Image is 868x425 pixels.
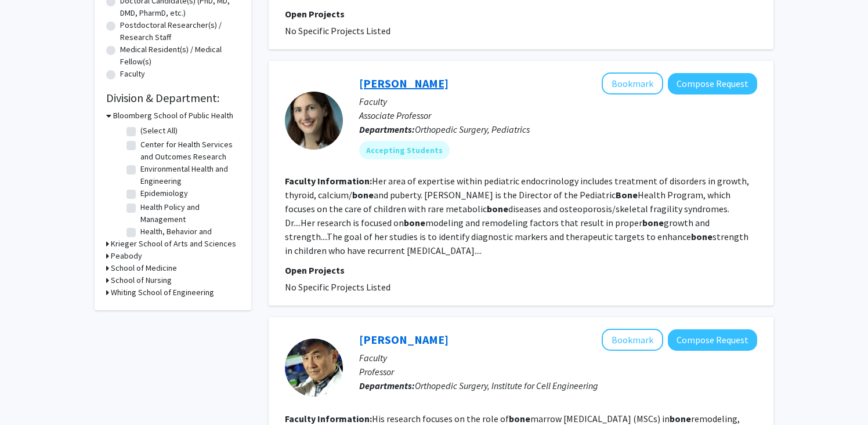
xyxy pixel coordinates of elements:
[359,365,757,379] p: Professor
[415,123,530,135] span: Orthopedic Surgery, Pediatrics
[140,125,178,137] label: (Select All)
[9,373,49,416] iframe: Chat
[140,139,237,163] label: Center for Health Services and Outcomes Research
[111,250,142,262] h3: Peabody
[285,413,372,424] b: Faculty Information:
[120,19,240,43] label: Postdoctoral Researcher(s) / Research Staff
[111,286,214,299] h3: Whiting School of Engineering
[140,163,237,187] label: Environmental Health and Engineering
[120,68,145,80] label: Faculty
[404,217,425,228] b: bone
[509,413,530,424] b: bone
[359,332,449,347] a: [PERSON_NAME]
[359,95,757,108] p: Faculty
[140,201,237,226] label: Health Policy and Management
[415,380,598,391] span: Orthopedic Surgery, Institute for Cell Engineering
[140,226,237,250] label: Health, Behavior and Society
[106,91,240,105] h2: Division & Department:
[352,189,374,201] b: bone
[670,413,691,424] b: bone
[668,73,757,95] button: Compose Request to Janet Crane
[111,238,236,250] h3: Krieger School of Arts and Sciences
[285,175,749,256] fg-read-more: Her area of expertise within pediatric endocrinology includes treatment of disorders in growth, t...
[359,123,415,135] b: Departments:
[140,187,188,199] label: Epidemiology
[111,274,172,286] h3: School of Nursing
[359,141,450,159] mat-chip: Accepting Students
[111,262,177,274] h3: School of Medicine
[285,281,390,293] span: No Specific Projects Listed
[285,25,390,37] span: No Specific Projects Listed
[285,175,372,187] b: Faculty Information:
[120,43,240,68] label: Medical Resident(s) / Medical Fellow(s)
[359,380,415,391] b: Departments:
[668,329,757,351] button: Compose Request to Xu Cao
[359,351,757,365] p: Faculty
[359,76,449,90] a: [PERSON_NAME]
[113,110,233,122] h3: Bloomberg School of Public Health
[487,203,508,215] b: bone
[359,108,757,122] p: Associate Professor
[616,189,638,201] b: Bone
[642,217,664,228] b: bone
[602,72,663,95] button: Add Janet Crane to Bookmarks
[691,231,713,242] b: bone
[602,329,663,351] button: Add Xu Cao to Bookmarks
[285,7,757,21] p: Open Projects
[285,263,757,277] p: Open Projects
